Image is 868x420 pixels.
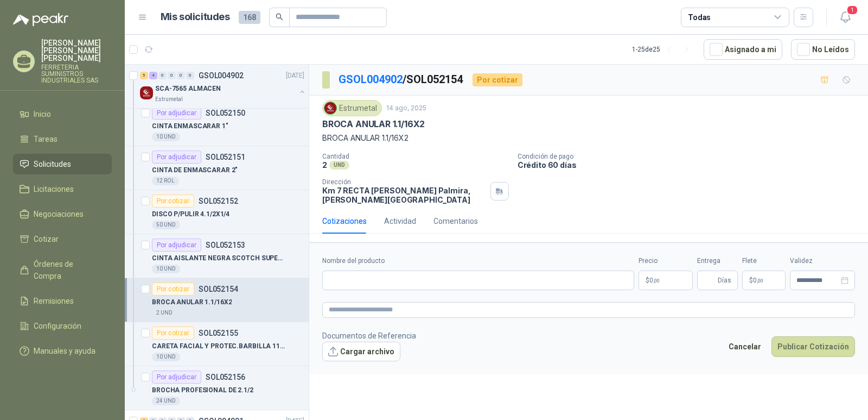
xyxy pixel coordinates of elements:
[34,320,81,332] span: Configuración
[152,239,201,252] div: Por adjudicar
[384,215,416,227] div: Actividad
[206,153,245,161] p: SOL052151
[386,103,426,114] p: 14 ago, 2025
[34,258,101,282] span: Órdenes de Compra
[34,108,51,120] span: Inicio
[34,183,74,195] span: Licitaciones
[13,341,112,361] a: Manuales y ayuda
[749,277,753,284] span: $
[152,209,229,220] p: DISCO P/PULIR 4.1/2X1/4
[742,256,786,266] label: Flete
[322,215,367,227] div: Cotizaciones
[639,256,693,266] label: Precio
[199,285,238,293] p: SOL052154
[152,341,287,352] p: CARETA FACIAL Y PROTEC.BARBILLA 11881762
[155,84,221,94] p: SCA-7565 ALMACEN
[152,309,177,317] div: 2 UND
[199,197,238,205] p: SOL052152
[152,353,180,361] div: 10 UND
[206,241,245,249] p: SOL052153
[339,71,464,88] p: / SOL052154
[186,72,194,79] div: 0
[13,13,68,26] img: Logo peakr
[13,179,112,199] a: Licitaciones
[206,109,245,117] p: SOL052150
[125,366,309,410] a: Por adjudicarSOL052156BROCHA PROFESIONAL DE 2.1/224 UND
[718,271,731,290] span: Días
[152,297,232,308] p: BROCA ANULAR 1.1/16X2
[639,271,693,290] p: $0,00
[13,316,112,336] a: Configuración
[152,253,287,264] p: CINTA AISLANTE NEGRA SCOTCH SUPER 33
[152,177,179,185] div: 12 ROL
[41,39,112,62] p: [PERSON_NAME] [PERSON_NAME] [PERSON_NAME]
[34,133,58,145] span: Tareas
[152,327,194,340] div: Por cotizar
[161,9,230,25] h1: Mis solicitudes
[723,336,767,357] button: Cancelar
[34,295,74,307] span: Remisiones
[473,73,522,86] div: Por cotizar
[125,102,309,146] a: Por adjudicarSOL052150CINTA ENMASCARAR 1"10 UND
[433,215,478,227] div: Comentarios
[199,72,244,79] p: GSOL004902
[152,165,238,175] p: CINTA DE ENMASCARAR 2"
[152,106,201,120] div: Por adjudicar
[649,277,660,284] span: 0
[168,72,176,79] div: 0
[149,72,157,79] div: 4
[13,104,112,124] a: Inicio
[125,146,309,190] a: Por adjudicarSOL052151CINTA DE ENMASCARAR 2"12 ROL
[239,11,260,24] span: 168
[276,13,283,21] span: search
[322,153,509,160] p: Cantidad
[339,73,403,86] a: GSOL004902
[322,132,855,144] p: BROCA ANULAR 1.1/16X2
[140,69,307,104] a: 5 4 0 0 0 0 GSOL004902[DATE] Company LogoSCA-7565 ALMACENEstrumetal
[34,158,71,170] span: Solicitudes
[688,11,711,23] div: Todas
[632,41,695,58] div: 1 - 25 de 25
[125,278,309,322] a: Por cotizarSOL052154BROCA ANULAR 1.1/16X22 UND
[140,86,153,99] img: Company Logo
[152,385,253,396] p: BROCHA PROFESIONAL DE 2.1/2
[152,283,194,296] div: Por cotizar
[199,329,238,337] p: SOL052155
[322,330,416,342] p: Documentos de Referencia
[322,160,327,170] p: 2
[125,322,309,366] a: Por cotizarSOL052155CARETA FACIAL Y PROTEC.BARBILLA 1188176210 UND
[704,39,782,60] button: Asignado a mi
[34,208,84,220] span: Negociaciones
[152,397,180,405] div: 24 UND
[791,39,855,60] button: No Leídos
[152,371,201,384] div: Por adjudicar
[155,95,183,104] p: Estrumetal
[152,121,228,131] p: CINTA ENMASCARAR 1"
[322,100,382,116] div: Estrumetal
[322,342,400,361] button: Cargar archivo
[125,234,309,278] a: Por adjudicarSOL052153CINTA AISLANTE NEGRA SCOTCH SUPER 3310 UND
[757,278,763,284] span: ,00
[158,72,167,79] div: 0
[13,254,112,286] a: Órdenes de Compra
[177,72,185,79] div: 0
[286,71,304,81] p: [DATE]
[322,178,486,186] p: Dirección
[13,154,112,174] a: Solicitudes
[790,256,855,266] label: Validez
[13,229,112,249] a: Cotizar
[34,345,95,357] span: Manuales y ayuda
[152,151,201,164] div: Por adjudicar
[322,118,425,130] p: BROCA ANULAR 1.1/16X2
[34,233,59,245] span: Cotizar
[324,102,336,114] img: Company Logo
[41,64,112,84] p: FERRETERIA SUMINISTROS INDUSTRIALES SAS
[206,373,245,381] p: SOL052156
[518,153,864,160] p: Condición de pago
[753,277,763,284] span: 0
[13,204,112,224] a: Negociaciones
[518,160,864,170] p: Crédito 60 días
[742,271,786,290] p: $ 0,00
[13,291,112,311] a: Remisiones
[322,256,634,266] label: Nombre del producto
